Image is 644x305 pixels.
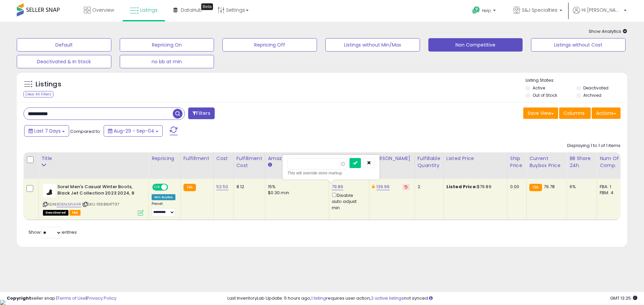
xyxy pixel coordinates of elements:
div: Disable auto adjust min [332,192,364,211]
button: Default [17,38,111,52]
div: BB Share 24h. [570,155,594,169]
small: Amazon Fees. [268,162,272,168]
div: Win BuyBox [152,194,175,200]
label: Out of Stock [533,92,557,98]
span: Compared to: [70,128,101,135]
a: 1 listing [311,295,326,301]
div: ASIN: [43,184,144,215]
div: Cost [216,155,231,162]
span: All listings that are unavailable for purchase on Amazon for any reason other than out-of-stock [43,210,68,216]
div: Listed Price [446,155,504,162]
label: Archived [583,92,601,98]
i: Get Help [472,6,480,14]
button: Last 7 Days [24,125,69,137]
a: B0BNLMVH4R [57,202,81,207]
div: Fulfillment Cost [236,155,262,169]
div: 8.12 [236,184,260,190]
a: 79.89 [332,183,343,190]
button: Listings without Min/Max [325,38,420,52]
div: $0.30 min [268,190,324,196]
button: Columns [559,107,591,119]
div: 2 [418,184,438,190]
div: Ship Price [510,155,524,169]
div: 0.00 [510,184,521,190]
div: FBA: 1 [600,184,622,190]
button: Actions [592,107,621,119]
div: FBM: 4 [600,190,622,196]
a: Privacy Policy [87,295,116,301]
i: This overrides the store level Dynamic Max Price for this listing [372,184,375,189]
span: 79.78 [544,183,555,190]
h5: Listings [36,80,61,89]
span: Columns [563,110,585,117]
div: Title [41,155,146,162]
button: Aug-29 - Sep-04 [104,125,163,137]
b: Listed Price: [446,183,477,190]
div: Repricing [152,155,178,162]
span: FBA [69,210,81,216]
div: Amazon Fees [268,155,326,162]
div: This will override store markup [287,170,375,176]
div: Fulfillment [183,155,211,162]
span: Help [482,8,491,13]
a: 2 active listings [371,295,404,301]
div: Displaying 1 to 1 of 1 items [567,143,621,149]
span: OFF [167,184,178,190]
span: Hi [PERSON_NAME] [582,7,622,13]
small: FBA [529,184,542,191]
span: 2025-09-13 13:25 GMT [610,295,637,301]
div: 6% [570,184,592,190]
button: Deactivated & In Stock [17,55,111,68]
a: Hi [PERSON_NAME] [573,7,627,22]
p: Listing States: [526,77,627,84]
div: Last InventoryLab Update: 5 hours ago, requires user action, not synced. [227,295,637,302]
button: Repricing On [120,38,214,52]
span: S&J Specialties [522,7,557,13]
button: no bb at min [120,55,214,68]
i: Revert to store-level Dynamic Max Price [405,185,408,188]
label: Active [533,85,545,91]
small: FBA [183,184,196,191]
span: DataHub [181,7,202,13]
span: | SKU: 1068647737 [82,202,119,207]
div: 15% [268,184,324,190]
div: Tooltip anchor [201,3,213,10]
a: Terms of Use [57,295,86,301]
div: Clear All Filters [23,91,53,97]
span: Listings [140,7,158,13]
div: $79.89 [446,184,502,190]
label: Deactivated [583,85,608,91]
div: Fulfillable Quantity [418,155,441,169]
button: Non Competitive [428,38,523,52]
div: Preset: [152,202,175,217]
a: Help [467,1,502,22]
button: Repricing Off [222,38,317,52]
span: Show: entries [29,229,77,235]
b: Sorel Men's Casual Winter Boots, Black Jet Collection 2023 2024, 8 [57,184,139,198]
button: Filters [188,107,214,119]
div: Num of Comp. [600,155,624,169]
strong: Copyright [7,295,31,301]
img: 313QB7yBQcL._SL40_.jpg [43,184,56,197]
div: seller snap | | [7,295,116,302]
button: Listings without Cost [531,38,626,52]
span: Show Analytics [589,28,627,34]
div: Current Buybox Price [529,155,564,169]
button: Save View [523,107,558,119]
span: Last 7 Days [34,128,61,134]
span: Aug-29 - Sep-04 [114,128,154,134]
span: Overview [92,7,114,13]
div: [PERSON_NAME] [372,155,412,162]
a: 52.50 [216,183,228,190]
a: 139.99 [376,183,390,190]
span: ON [153,184,161,190]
